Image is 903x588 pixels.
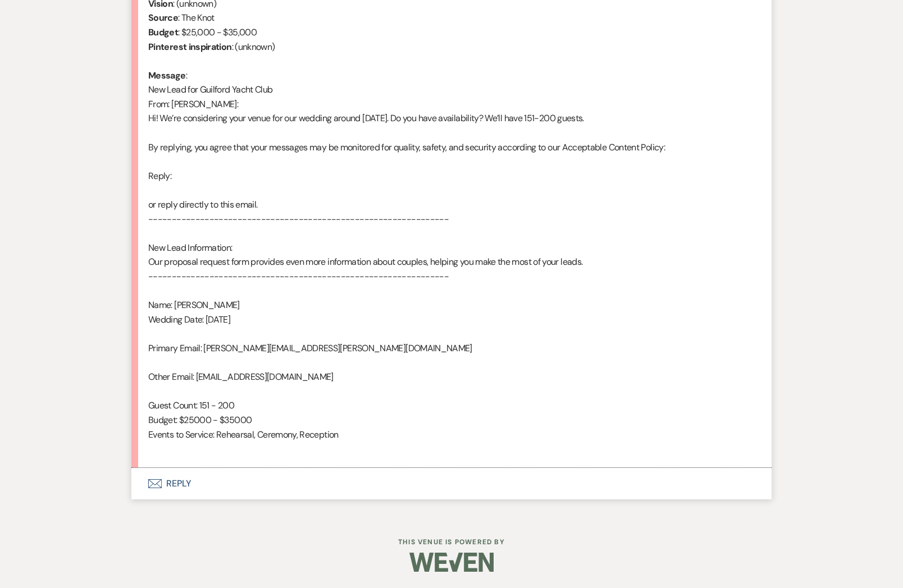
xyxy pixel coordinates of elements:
b: Pinterest inspiration [148,41,232,53]
button: Reply [131,468,772,499]
img: Weven Logo [409,543,494,582]
b: Source [148,12,178,24]
b: Budget [148,26,178,38]
b: Message [148,70,186,81]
